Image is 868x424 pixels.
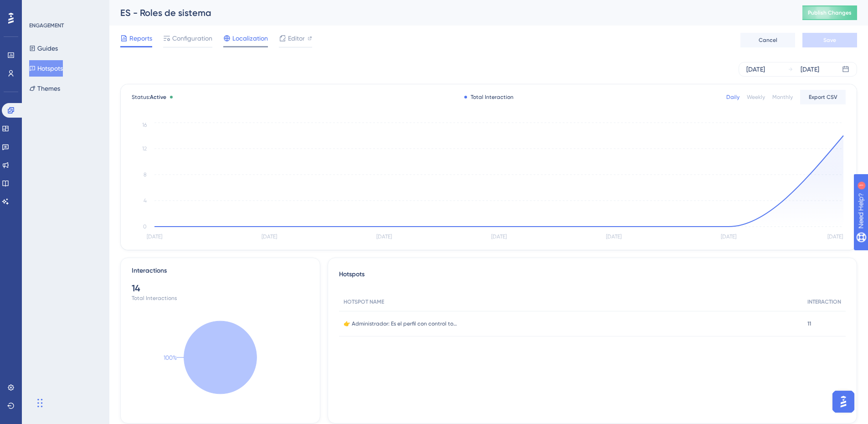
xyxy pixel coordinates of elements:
text: 100% [164,354,177,361]
span: 11 [807,320,811,327]
div: Monthly [772,93,793,101]
span: Save [823,36,836,44]
div: Weekly [747,93,765,101]
button: Save [802,33,857,47]
span: Need Help? [21,2,57,13]
div: 1 [63,5,66,12]
span: INTERACTION [807,298,841,305]
span: Active [150,94,166,100]
button: Guides [29,40,58,57]
span: Hotspots [339,269,365,285]
span: Configuration [172,33,212,44]
span: Cancel [759,36,777,44]
div: Total Interaction [464,93,514,101]
button: Hotspots [29,60,63,77]
button: Themes [29,80,60,97]
tspan: [DATE] [827,233,843,240]
span: Localization [232,33,268,44]
tspan: 0 [143,223,147,230]
tspan: [DATE] [606,233,621,240]
div: Daily [726,93,740,101]
span: Editor [288,33,305,44]
tspan: [DATE] [721,233,736,240]
div: Interactions [132,265,167,276]
div: [DATE] [746,64,765,75]
div: ES - Roles de sistema [120,6,780,19]
span: Reports [129,33,152,44]
div: 14 [132,282,309,295]
tspan: [DATE] [147,233,162,240]
div: [DATE] [801,64,819,75]
tspan: 8 [144,171,147,178]
tspan: [DATE] [376,233,392,240]
button: Cancel [740,33,795,47]
button: Export CSV [800,90,846,104]
tspan: [DATE] [491,233,507,240]
span: 👉 Administrador: Es el perfil con control total: accede a todas las secciones, procesos e instanc... [344,320,457,327]
span: HOTSPOT NAME [344,298,384,305]
div: ENGAGEMENT [29,22,64,29]
span: Export CSV [809,93,837,101]
div: Arrastrar [37,389,43,417]
button: Publish Changes [802,5,857,20]
tspan: [DATE] [262,233,277,240]
iframe: UserGuiding AI Assistant Launcher [830,388,857,415]
tspan: 4 [144,197,147,204]
tspan: 16 [142,122,147,128]
tspan: 12 [142,145,147,152]
span: Status: [132,93,166,101]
